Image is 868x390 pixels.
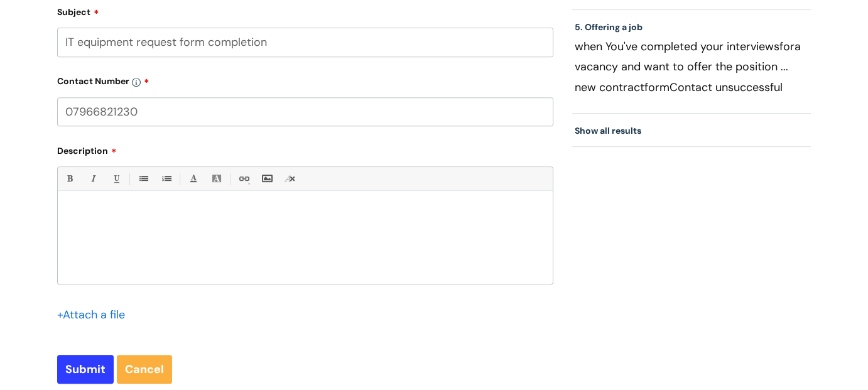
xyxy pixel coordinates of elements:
[117,355,172,384] a: Cancel
[236,171,251,187] a: Link
[57,3,553,18] label: Subject
[209,171,224,187] a: Back Color
[644,80,670,95] span: form
[57,355,114,384] input: Submit
[57,305,133,325] div: Attach a file
[575,21,643,33] a: 5. Offering a job
[132,78,141,87] img: info-icon.svg
[85,171,100,187] a: Italic (Ctrl-I)
[779,39,795,54] span: for
[57,72,553,87] label: Contact Number
[282,171,298,187] a: Remove formatting (Ctrl-\)
[62,171,77,187] a: Bold (Ctrl-B)
[185,171,201,187] a: Font Color
[158,171,174,187] a: 1. Ordered List (Ctrl-Shift-8)
[575,36,808,97] p: when You've completed your interviews a vacancy and want to offer the position ... new contract C...
[57,141,553,156] label: Description
[135,171,151,187] a: • Unordered List (Ctrl-Shift-7)
[259,171,274,187] a: Insert Image...
[575,125,641,136] a: Show all results
[108,171,124,187] a: Underline(Ctrl-U)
